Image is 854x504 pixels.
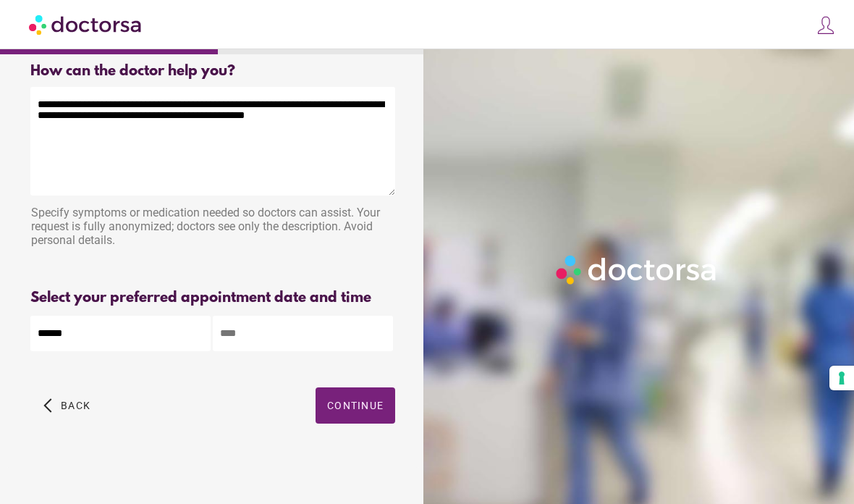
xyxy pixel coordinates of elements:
span: Continue [327,400,384,411]
span: Back [61,400,90,411]
button: arrow_back_ios Back [38,387,96,424]
button: Continue [316,387,395,424]
div: How can the doctor help you? [30,63,395,80]
div: Select your preferred appointment date and time [30,290,395,306]
button: Your consent preferences for tracking technologies [829,366,854,390]
img: icons8-customer-100.png [816,15,836,35]
img: Logo-Doctorsa-trans-White-partial-flat.png [551,251,722,289]
div: Specify symptoms or medication needed so doctors can assist. Your request is fully anonymized; do... [30,198,395,258]
img: Doctorsa.com [29,8,143,41]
